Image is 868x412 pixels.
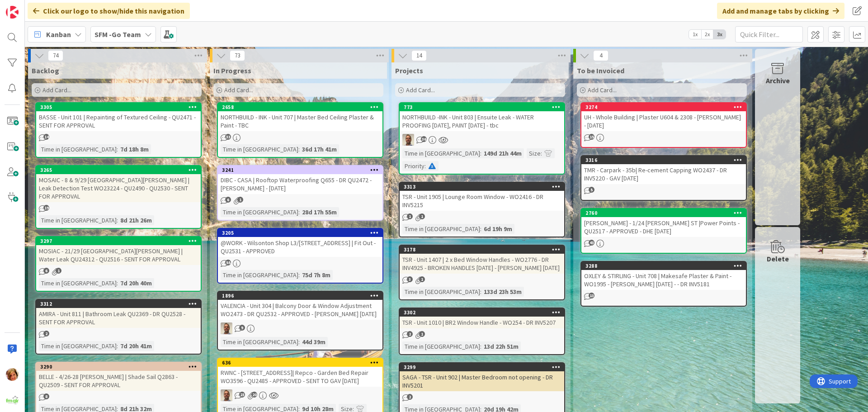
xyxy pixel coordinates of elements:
div: 7d 20h 41m [118,341,154,351]
a: 3205@WORK - Wilsonton Shop L3/[STREET_ADDRESS] | Fit Out - QU2531 - APPROVEDTime in [GEOGRAPHIC_D... [217,228,383,284]
div: 3288 [581,262,746,270]
div: Time in [GEOGRAPHIC_DATA] [402,224,480,234]
span: : [298,270,300,280]
div: 3305 [40,104,201,110]
span: Backlog [32,66,59,75]
span: 1 [419,213,425,219]
div: 773 [404,104,564,110]
span: 2 [407,331,413,337]
div: 3288OXLEY & STIRLING - Unit 708 | Makesafe Plaster & Paint - WO1995 - [PERSON_NAME] [DATE] - - DR... [581,262,746,290]
span: Kanban [46,29,71,40]
div: AMIRA - Unit 811 | Bathroom Leak QU2369 - DR QU2528 - SENT FOR APPROVAL [36,308,201,328]
div: BELLE - 4/26-28 [PERSON_NAME] | Shade Sail Q2863 - QU2509 - SENT FOR APPROVAL [36,371,201,391]
a: 3274UH - Whole Building | Plaster U604 & 2308 - [PERSON_NAME] - [DATE] [580,102,747,148]
span: : [298,207,300,217]
span: : [117,341,118,351]
span: Add Card... [224,86,253,94]
div: 3312 [40,301,201,307]
span: : [480,148,481,158]
div: DIBC - CASA | Rooftop Waterproofing Q655 - DR QU2472 - [PERSON_NAME] - [DATE] [218,174,382,194]
a: 3313TSR - Unit 1905 | Lounge Room Window - WO2416 - DR INV5215Time in [GEOGRAPHIC_DATA]:6d 19h 9m [399,182,565,237]
img: Visit kanbanzone.com [6,6,19,19]
div: 3290 [40,364,201,370]
div: 2658NORTHBUILD - INK - Unit 707 | Master Bed Ceiling Plaster & Paint - TBC [218,103,382,131]
div: 3299 [404,364,564,370]
div: 3178TSR - Unit 1407 | 2 x Bed Window Handles - WO2776 - DR INV4925 - BROKEN HANDLES [DATE] - [PER... [400,246,564,274]
span: 20 [251,392,257,398]
div: Size [527,148,541,158]
div: 3305BASSE - Unit 101 | Repainting of Textured Ceiling - QU2471 - SENT FOR APPROVAL [36,103,201,131]
div: 2658 [222,104,382,110]
div: 3302TSR - Unit 1010 | BR2 Window Handle - WO254 - DR INV5207 [400,308,564,328]
div: Priority [402,161,425,171]
div: 3299 [400,363,564,371]
div: NORTHBUILD -INK - Unit 803 | Ensuite Leak - WATER PROOFING [DATE], PAINT [DATE] - tbc [400,111,564,131]
a: 773NORTHBUILD -INK - Unit 803 | Ensuite Leak - WATER PROOFING [DATE], PAINT [DATE] - tbcSDTime in... [399,102,565,175]
span: 33 [225,134,231,140]
div: Time in [GEOGRAPHIC_DATA] [402,287,480,297]
div: 3302 [400,308,564,317]
div: SD [400,134,564,146]
span: 4 [593,50,609,61]
span: 19 [43,205,49,211]
div: 3274UH - Whole Building | Plaster U604 & 2308 - [PERSON_NAME] - [DATE] [581,103,746,131]
div: 3274 [581,103,746,111]
div: VALENCIA - Unit 304 | Balcony Door & Window Adjustment WO2473 - DR QU2532 - APPROVED - [PERSON_NA... [218,300,382,320]
div: 3290BELLE - 4/26-28 [PERSON_NAME] | Shade Sail Q2863 - QU2509 - SENT FOR APPROVAL [36,363,201,391]
span: 9 [239,325,245,331]
div: 44d 39m [300,337,328,347]
div: 3178 [400,246,564,254]
span: Support [19,1,41,12]
div: 75d 7h 8m [300,270,333,280]
span: 1 [237,197,243,203]
div: 28d 17h 55m [300,207,339,217]
span: Add Card... [42,86,71,94]
div: Time in [GEOGRAPHIC_DATA] [402,148,480,158]
span: 15 [589,134,594,140]
div: Time in [GEOGRAPHIC_DATA] [402,341,480,351]
div: 3297MOSIAC - 21/29 [GEOGRAPHIC_DATA][PERSON_NAME] | Water Leak QU24312 - QU2516 - SENT FOR APPROVAL [36,237,201,265]
span: 1x [689,30,701,39]
div: 7d 18h 8m [118,144,151,154]
span: : [117,278,118,288]
span: 1 [419,331,425,337]
a: 2658NORTHBUILD - INK - Unit 707 | Master Bed Ceiling Plaster & Paint - TBCTime in [GEOGRAPHIC_DAT... [217,102,383,158]
div: MOSIAC - 21/29 [GEOGRAPHIC_DATA][PERSON_NAME] | Water Leak QU24312 - QU2516 - SENT FOR APPROVAL [36,245,201,265]
span: Projects [395,66,423,75]
span: : [298,337,300,347]
div: 8d 21h 26m [118,215,154,225]
div: SAGA - TSR - Unit 902 | Master Bedroom not opening - DR INV5201 [400,371,564,391]
div: 2760 [585,210,746,216]
span: Add Card... [406,86,435,94]
div: 3205 [218,229,382,237]
span: : [541,148,542,158]
span: : [480,224,481,234]
img: avatar [6,393,19,406]
img: SD [221,322,232,334]
span: : [298,144,300,154]
span: 2 [43,331,49,336]
div: 3316TMR - Carpark - 35b| Re-cement Capping WO2437 - DR INV5220 - GAV [DATE] [581,156,746,184]
span: 3 [407,276,413,282]
div: Time in [GEOGRAPHIC_DATA] [39,341,117,351]
a: 3288OXLEY & STIRLING - Unit 708 | Makesafe Plaster & Paint - WO1995 - [PERSON_NAME] [DATE] - - DR... [580,261,747,307]
div: 3241DIBC - CASA | Rooftop Waterproofing Q655 - DR QU2472 - [PERSON_NAME] - [DATE] [218,166,382,194]
div: 6d 19h 9m [481,224,514,234]
div: 3288 [585,263,746,269]
div: 3241 [222,167,382,173]
span: : [117,144,118,154]
a: 3312AMIRA - Unit 811 | Bathroom Leak QU2369 - DR QU2528 - SENT FOR APPROVALTime in [GEOGRAPHIC_DA... [35,299,202,355]
div: 3178 [404,246,564,253]
div: TSR - Unit 1010 | BR2 Window Handle - WO254 - DR INV5207 [400,317,564,328]
div: Time in [GEOGRAPHIC_DATA] [39,278,117,288]
div: Time in [GEOGRAPHIC_DATA] [221,207,298,217]
div: Time in [GEOGRAPHIC_DATA] [221,144,298,154]
div: Delete [767,253,789,264]
div: Click our logo to show/hide this navigation [28,3,190,19]
div: 3265 [40,167,201,173]
div: BASSE - Unit 101 | Repainting of Textured Ceiling - QU2471 - SENT FOR APPROVAL [36,111,201,131]
div: 7d 20h 40m [118,278,154,288]
div: 3312 [36,300,201,308]
img: SD [402,134,414,146]
div: 3302 [404,309,564,316]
